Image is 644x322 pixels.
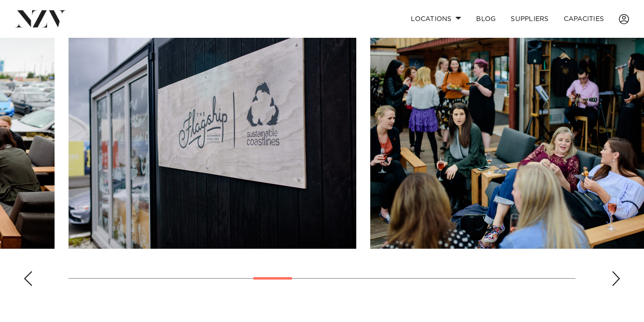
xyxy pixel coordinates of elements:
[15,10,66,27] img: nzv-logo.png
[403,9,469,29] a: Locations
[469,9,503,29] a: BLOG
[69,37,356,249] swiper-slide: 9 / 22
[556,9,612,29] a: Capacities
[503,9,556,29] a: SUPPLIERS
